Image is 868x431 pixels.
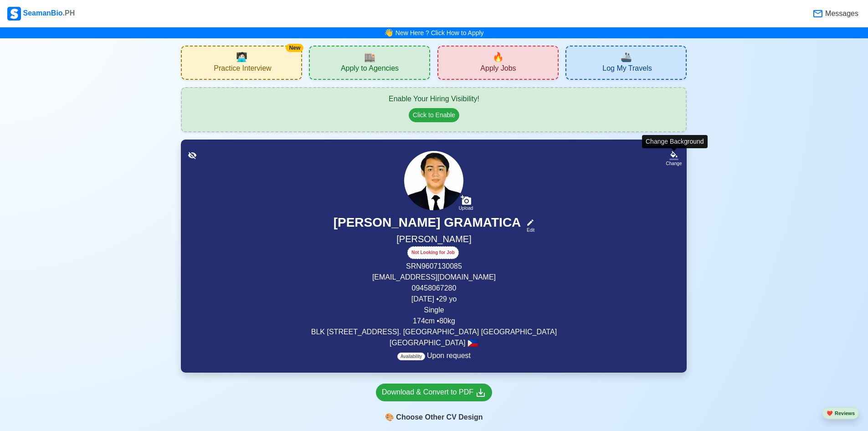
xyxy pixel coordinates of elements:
[192,283,675,294] p: 09458067280
[602,64,652,75] span: Log My Travels
[7,7,75,21] div: SeamanBio
[341,64,399,75] span: Apply to Agencies
[397,353,425,360] span: Availability
[7,7,21,21] img: Logo
[376,384,492,401] a: Download & Convert to PDF
[493,50,504,64] span: new
[827,410,833,416] span: heart
[63,9,75,17] span: .PH
[236,50,247,64] span: interview
[480,64,516,75] span: Apply Jobs
[192,261,675,272] p: SRN 9607130085
[459,206,473,211] div: Upload
[191,93,677,104] div: Enable Your Hiring Visibility!
[409,108,459,122] button: Click to Enable
[823,8,858,19] span: Messages
[192,305,675,316] p: Single
[395,29,484,36] a: New Here ? Click How to Apply
[214,64,271,75] span: Practice Interview
[192,316,675,327] p: 174 cm • 80 kg
[192,272,675,283] p: [EMAIL_ADDRESS][DOMAIN_NAME]
[376,409,492,426] div: Choose Other CV Design
[364,50,375,64] span: agencies
[192,338,675,348] p: [GEOGRAPHIC_DATA]
[192,327,675,338] p: BLK [STREET_ADDRESS]. [GEOGRAPHIC_DATA] [GEOGRAPHIC_DATA]
[385,412,394,423] span: paint
[383,26,394,39] span: bell
[666,160,682,167] div: Change
[192,294,675,305] p: [DATE] • 29 yo
[407,246,459,259] div: Not Looking for Job
[822,407,859,420] button: heartReviews
[523,227,534,234] div: Edit
[642,135,708,148] div: Change Background
[382,387,486,398] div: Download & Convert to PDF
[467,339,478,348] span: 🇵🇭
[621,50,632,64] span: travel
[397,350,471,361] p: Upon request
[192,234,675,246] h5: [PERSON_NAME]
[334,215,521,234] h3: [PERSON_NAME] GRAMATICA
[286,44,303,52] div: New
